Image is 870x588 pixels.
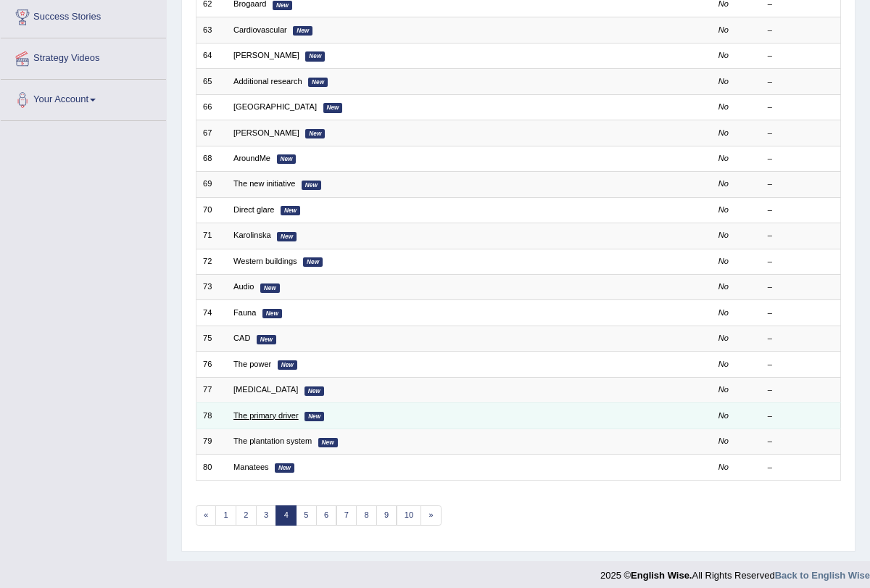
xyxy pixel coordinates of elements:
em: New [275,463,294,473]
em: New [257,335,276,344]
td: 80 [196,455,227,480]
a: Audio [233,282,254,291]
div: – [768,384,834,396]
a: 9 [376,505,397,526]
div: – [768,281,834,293]
a: Fauna [233,308,256,317]
div: – [768,462,834,473]
a: Back to English Wise [775,570,870,581]
td: 70 [196,197,227,223]
em: New [262,309,282,318]
td: 63 [196,17,227,43]
div: – [768,436,834,447]
div: – [768,25,834,36]
div: – [768,256,834,268]
em: No [718,77,729,86]
a: [MEDICAL_DATA] [233,385,298,394]
a: Additional research [233,77,302,86]
em: No [718,231,729,239]
a: 2 [236,505,257,526]
a: Manatees [233,463,269,471]
em: No [718,25,729,34]
td: 66 [196,94,227,120]
div: – [768,359,834,370]
a: The plantation system [233,436,312,445]
a: 1 [215,505,236,526]
em: New [277,232,297,241]
div: – [768,102,834,113]
em: No [718,282,729,291]
a: 3 [256,505,277,526]
td: 69 [196,172,227,197]
a: » [420,505,442,526]
a: 10 [397,505,422,526]
a: Your Account [1,80,166,116]
div: 2025 © All Rights Reserved [600,561,870,582]
em: No [718,128,729,137]
em: New [260,283,280,293]
div: – [768,153,834,165]
em: New [318,438,338,447]
em: New [305,129,325,138]
a: The primary driver [233,411,299,420]
a: Karolinska [233,231,271,239]
a: Strategy Videos [1,38,166,75]
em: New [304,386,324,396]
em: No [718,102,729,111]
td: 78 [196,403,227,428]
td: 71 [196,223,227,249]
em: New [277,154,297,164]
td: 74 [196,300,227,326]
div: – [768,178,834,190]
em: New [303,257,323,267]
em: No [718,411,729,420]
em: New [281,206,300,215]
a: [GEOGRAPHIC_DATA] [233,102,317,111]
a: Western buildings [233,257,297,265]
div: – [768,333,834,344]
a: 4 [275,505,297,526]
td: 68 [196,146,227,171]
a: 6 [316,505,337,526]
td: 76 [196,352,227,377]
em: New [273,1,292,10]
td: 79 [196,428,227,454]
em: No [718,463,729,471]
a: 5 [296,505,317,526]
a: [PERSON_NAME] [233,128,299,137]
em: New [323,103,343,112]
em: New [304,412,324,421]
td: 77 [196,377,227,402]
a: « [196,505,217,526]
em: No [718,179,729,188]
a: 8 [356,505,377,526]
em: New [278,360,297,370]
td: 73 [196,275,227,300]
em: No [718,154,729,162]
em: New [305,51,325,61]
a: [PERSON_NAME] [233,51,299,59]
a: Cardiovascular [233,25,287,34]
em: No [718,334,729,342]
em: No [718,257,729,265]
a: Direct glare [233,205,274,214]
div: – [768,204,834,216]
a: The new initiative [233,179,295,188]
em: No [718,205,729,214]
div: – [768,307,834,319]
div: – [768,50,834,62]
em: New [302,181,321,190]
div: – [768,128,834,139]
em: New [308,78,328,87]
td: 75 [196,326,227,351]
a: 7 [336,505,357,526]
em: No [718,385,729,394]
em: No [718,51,729,59]
em: No [718,360,729,368]
strong: English Wise. [631,570,692,581]
div: – [768,230,834,241]
td: 67 [196,120,227,146]
td: 72 [196,249,227,274]
a: CAD [233,334,250,342]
